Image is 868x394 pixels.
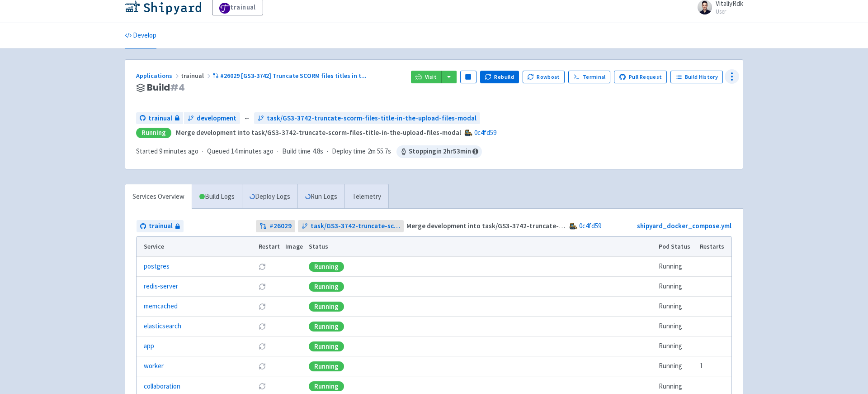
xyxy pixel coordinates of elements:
[656,237,697,257] th: Pod Status
[212,72,368,80] a: #26029 [GS3-3742] Truncate SCORM files titles in t...
[259,343,266,350] button: Restart pod
[136,112,183,125] a: trainual
[136,145,482,158] div: · · ·
[259,323,266,330] button: Restart pod
[656,277,697,297] td: Running
[523,71,565,83] button: Rowboat
[411,71,442,83] a: Visit
[368,146,391,157] span: 2m 55.7s
[259,263,266,270] button: Restart pod
[332,146,366,157] span: Deploy time
[474,128,496,137] a: 0c4fd59
[259,283,266,290] button: Restart pod
[259,383,266,390] button: Restart pod
[579,221,601,230] a: 0c4fd59
[309,282,344,292] div: Running
[231,147,274,155] time: 14 minutes ago
[656,336,697,356] td: Running
[181,72,212,80] span: trainual
[406,221,692,230] strong: Merge development into task/GS3-3742-truncate-scorm-files-title-in-the-upload-files-modal
[670,71,723,83] a: Build History
[176,128,461,137] strong: Merge development into task/GS3-3742-truncate-scorm-files-title-in-the-upload-files-modal
[184,112,240,125] a: development
[144,281,178,292] a: redis-server
[283,237,306,257] th: Image
[637,221,731,230] a: shipyard_docker_compose.yml
[137,220,184,232] a: trainual
[614,71,667,83] a: Pull Request
[144,381,180,392] a: collaboration
[197,113,236,124] span: development
[144,301,178,312] a: memcached
[144,341,154,351] a: app
[254,112,480,125] a: task/GS3-3742-truncate-scorm-files-title-in-the-upload-files-modal
[220,72,367,80] span: #26029 [GS3-3742] Truncate SCORM files titles in t ...
[309,322,344,332] div: Running
[656,356,697,376] td: Running
[306,237,656,257] th: Status
[192,184,242,209] a: Build Logs
[137,237,255,257] th: Service
[244,113,250,124] span: ←
[697,237,731,257] th: Restarts
[656,257,697,277] td: Running
[309,361,344,371] div: Running
[656,317,697,336] td: Running
[568,71,610,83] a: Terminal
[125,23,156,48] a: Develop
[255,237,283,257] th: Restart
[144,361,164,371] a: worker
[312,146,323,157] span: 4.8s
[309,262,344,272] div: Running
[136,72,181,80] a: Applications
[170,81,185,94] span: # 4
[297,184,344,209] a: Run Logs
[148,113,172,124] span: trainual
[256,220,295,232] a: #26029
[207,147,274,155] span: Queued
[144,321,181,332] a: elasticsearch
[269,221,292,231] strong: # 26029
[136,147,198,155] span: Started
[309,302,344,312] div: Running
[298,220,404,232] a: task/GS3-3742-truncate-scorm-files-title-in-the-upload-files-modal
[697,356,731,376] td: 1
[309,341,344,351] div: Running
[425,73,437,81] span: Visit
[311,221,401,231] span: task/GS3-3742-truncate-scorm-files-title-in-the-upload-files-modal
[267,113,476,124] span: task/GS3-3742-truncate-scorm-files-title-in-the-upload-files-modal
[136,128,171,138] div: Running
[259,303,266,310] button: Restart pod
[480,71,519,83] button: Rebuild
[656,297,697,317] td: Running
[344,184,388,209] a: Telemetry
[144,261,170,272] a: postgres
[149,221,173,231] span: trainual
[396,145,482,158] span: Stopping in 2 hr 53 min
[259,363,266,370] button: Restart pod
[309,381,344,391] div: Running
[159,147,198,155] time: 9 minutes ago
[125,184,192,209] a: Services Overview
[242,184,297,209] a: Deploy Logs
[282,146,311,157] span: Build time
[147,82,185,93] span: Build
[716,9,743,14] small: User
[460,71,476,83] button: Pause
